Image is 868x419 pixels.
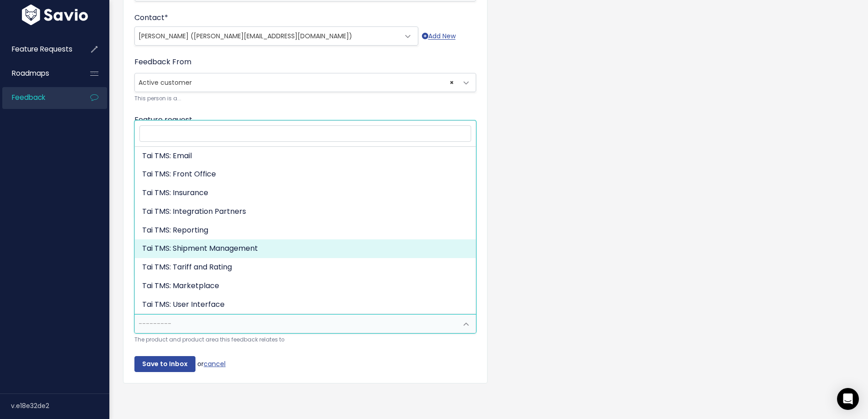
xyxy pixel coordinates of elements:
span: Active customer [135,73,457,92]
span: --------- [139,319,171,328]
li: Tai TMS: Integration Partners [135,202,476,221]
a: Feedback [2,87,76,108]
label: Feature request [134,114,192,125]
span: Feature Requests [12,44,72,54]
span: × [450,73,454,92]
small: This person is a... [134,94,476,103]
li: Tai TMS: Marketplace [135,277,476,295]
a: Roadmaps [2,63,76,84]
li: Tai TMS: Insurance [135,184,476,202]
span: Active customer [134,73,476,92]
div: v.e18e32de2 [11,394,109,418]
div: Open Intercom Messenger [837,388,859,410]
input: Save to Inbox [134,356,195,372]
li: Tai TMS: Email [135,147,476,166]
span: Feedback [12,93,45,102]
li: Tai TMS: User Interface [135,295,476,314]
label: Contact [134,12,168,23]
span: Roger Goedde (roger@bolttransportinc.com) [134,26,418,46]
a: Feature Requests [2,39,76,60]
label: Feedback From [134,57,191,67]
a: Add New [422,31,456,42]
li: Tai TMS: Front Office [135,165,476,184]
a: cancel [204,359,226,368]
span: [PERSON_NAME] ([PERSON_NAME][EMAIL_ADDRESS][DOMAIN_NAME]) [139,31,352,41]
img: logo-white.9d6f32f41409.svg [20,5,90,25]
span: Roadmaps [12,68,49,78]
li: Tai TMS: Shipment Management [135,239,476,258]
li: Tai TMS: Reporting [135,221,476,240]
li: Tai TMS: Tariff and Rating [135,258,476,277]
span: Roger Goedde (roger@bolttransportinc.com) [135,27,400,45]
small: The product and product area this feedback relates to [134,335,476,345]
